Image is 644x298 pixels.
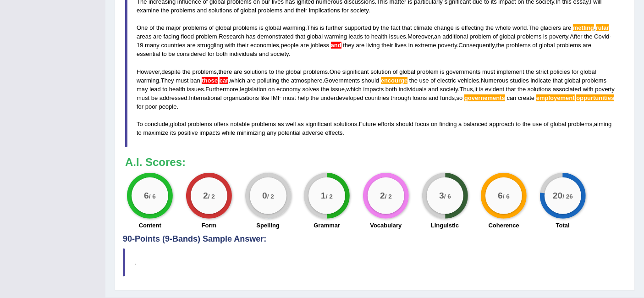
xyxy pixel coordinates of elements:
span: International [189,94,222,101]
span: significant [305,121,332,127]
span: poor [145,103,157,110]
span: organizations [223,94,259,101]
span: The plural demonstrative ‘those’ does not agree with the singular noun ‘car’. Did you mean “this ... [220,77,229,84]
span: individuals [399,86,427,93]
span: conclude [144,121,168,127]
span: well [286,121,296,127]
span: change [434,24,454,31]
span: 19 [137,42,143,49]
span: economies [250,42,279,49]
span: offers [214,121,228,127]
span: and [259,50,269,57]
span: use [533,121,542,127]
span: while [222,129,236,136]
span: its [170,129,176,136]
span: solution [370,68,391,75]
span: notable [230,121,250,127]
span: solutions [244,68,267,75]
span: society [350,7,369,14]
span: which [347,86,362,93]
span: Governments [324,77,360,84]
span: for [137,103,143,110]
span: effecting [462,24,484,31]
span: Possible spelling mistake found. (did you mean: employment) [536,94,575,101]
span: the [523,121,531,127]
span: can [507,94,517,101]
span: electric [437,77,456,84]
span: problems [192,68,216,75]
span: many [145,42,160,49]
span: lives [395,42,407,49]
span: underdeveloped [320,94,363,101]
span: jobless [311,42,329,49]
span: Thus [460,86,473,93]
span: their [296,7,307,14]
span: areas [137,33,152,40]
b: A.I. Scores: [125,156,186,168]
span: and [284,7,294,14]
span: They [161,77,174,84]
span: the [584,33,593,40]
span: are [234,68,242,75]
span: that [295,33,305,40]
span: poverty [438,42,457,49]
span: problems [258,7,282,14]
span: of [493,33,498,40]
span: considered [177,50,206,57]
span: funds [440,94,455,101]
span: are [247,77,256,84]
span: Furthermore [205,86,238,93]
span: society [270,50,289,57]
span: as [278,121,284,127]
span: to [269,68,274,75]
span: problems [187,121,212,127]
span: and [197,7,207,14]
span: may [137,86,148,93]
span: struggling [197,42,223,49]
span: are [356,42,365,49]
span: studies [510,77,529,84]
span: the [182,68,191,75]
span: strict [536,68,548,75]
big: 6 [144,191,149,201]
span: To [137,121,143,127]
span: solutions [334,121,357,127]
span: positive [178,129,198,136]
span: individuals [229,50,257,57]
span: global [564,77,580,84]
span: is [479,86,483,93]
span: problems [506,42,530,49]
span: is [440,68,444,75]
span: despite [161,68,181,75]
span: living [366,42,380,49]
span: global [240,7,256,14]
span: the [321,86,329,93]
span: Research [219,33,244,40]
span: warming [325,33,347,40]
span: Possible spelling mistake found. (did you mean: melting) [573,24,594,31]
span: solves [302,86,319,93]
span: problems [252,121,276,127]
span: examine [137,7,159,14]
span: supported [345,24,371,31]
span: by [373,24,379,31]
label: Grammar [314,221,340,230]
span: any [267,129,276,136]
span: to [162,86,167,93]
span: The plural demonstrative ‘those’ does not agree with the singular noun ‘car’. Did you mean “this ... [202,77,218,84]
span: are [187,42,196,49]
span: that [506,86,516,93]
span: associated [553,86,581,93]
span: implications [309,7,340,14]
span: global [550,121,567,127]
span: people [281,42,298,49]
span: are [563,24,572,31]
span: leads [349,33,363,40]
span: which [230,77,245,84]
span: to [364,33,369,40]
span: governments [446,68,480,75]
big: 1 [321,191,326,201]
span: The [528,24,539,31]
span: and [428,86,438,93]
span: society [440,86,458,93]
